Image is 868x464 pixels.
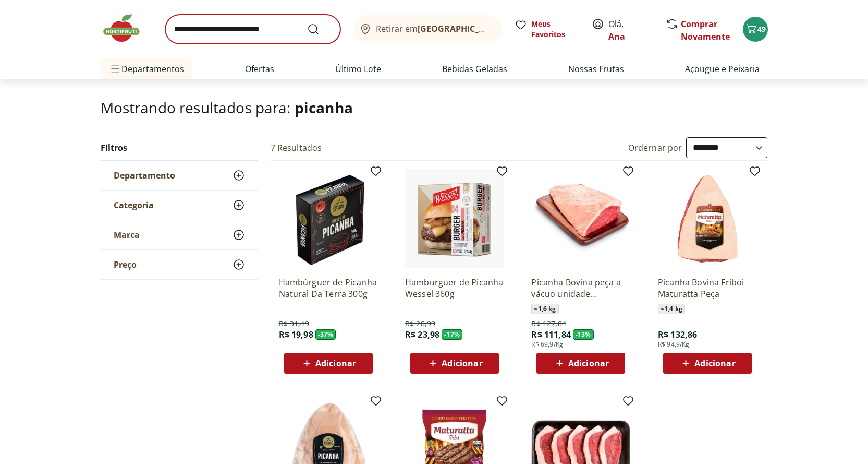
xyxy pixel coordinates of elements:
[628,142,682,153] label: Ordernar por
[757,24,766,34] span: 49
[271,142,322,153] h2: 7 Resultados
[295,98,353,117] span: picanha
[743,17,768,42] button: Carrinho
[101,13,153,44] img: Hortifruti
[531,277,630,300] a: Picanha Bovina peça a vácuo unidade aproximadamente 1,6kg
[101,137,258,158] h2: Filtros
[279,318,309,329] span: R$ 31,49
[685,63,760,75] a: Açougue e Peixaria
[315,359,356,367] span: Adicionar
[418,23,593,34] b: [GEOGRAPHIC_DATA]/[GEOGRAPHIC_DATA]
[531,169,630,268] img: Picanha Bovina peça a vácuo unidade aproximadamente 1,6kg
[307,23,332,35] button: Submit Search
[608,18,655,43] span: Olá,
[284,353,373,374] button: Adicionar
[101,99,768,116] h1: Mostrando resultados para:
[536,353,625,374] button: Adicionar
[568,63,624,75] a: Nossas Frutas
[531,318,566,329] span: R$ 127,84
[405,277,504,300] a: Hamburguer de Picanha Wessel 360g
[101,250,258,279] button: Preço
[663,353,752,374] button: Adicionar
[101,220,258,249] button: Marca
[658,340,690,349] span: R$ 94,9/Kg
[658,169,757,268] img: Picanha Bovina Friboi Maturatta Peça
[245,63,274,75] a: Ofertas
[658,304,685,314] span: ~ 1,4 kg
[114,170,175,181] span: Departamento
[405,329,439,340] span: R$ 23,98
[405,318,435,329] span: R$ 28,99
[114,200,154,210] span: Categoria
[531,19,579,40] span: Meus Favoritos
[279,169,378,268] img: Hambúrguer de Picanha Natural Da Terra 300g
[531,304,558,314] span: ~ 1,6 kg
[114,230,140,240] span: Marca
[608,31,625,42] a: Ana
[681,18,730,42] a: Comprar Novamente
[114,259,137,270] span: Preço
[515,19,579,40] a: Meus Favoritos
[573,329,594,340] span: - 13 %
[101,161,258,190] button: Departamento
[279,277,378,300] a: Hambúrguer de Picanha Natural Da Terra 300g
[315,329,336,340] span: - 37 %
[658,329,697,340] span: R$ 132,86
[694,359,735,367] span: Adicionar
[335,63,381,75] a: Último Lote
[376,24,491,33] span: Retirar em
[405,169,504,268] img: Hamburguer de Picanha Wessel 360g
[279,329,313,340] span: R$ 19,98
[442,329,462,340] span: - 17 %
[531,329,570,340] span: R$ 111,84
[442,359,482,367] span: Adicionar
[109,56,121,81] button: Menu
[531,340,563,349] span: R$ 69,9/Kg
[410,353,499,374] button: Adicionar
[353,15,502,44] button: Retirar em[GEOGRAPHIC_DATA]/[GEOGRAPHIC_DATA]
[165,15,340,44] input: search
[658,277,757,300] a: Picanha Bovina Friboi Maturatta Peça
[109,56,184,81] span: Departamentos
[442,63,507,75] a: Bebidas Geladas
[101,191,258,220] button: Categoria
[568,359,609,367] span: Adicionar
